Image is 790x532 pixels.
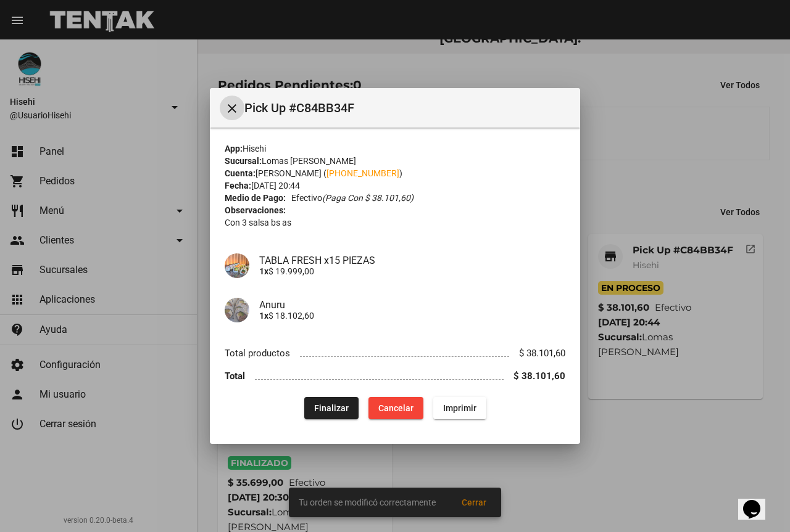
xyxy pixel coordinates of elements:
[259,299,565,311] h4: Anuru
[225,253,249,278] img: 4f3f8453-a237-4071-bea7-ce85fc351519.jpeg
[291,192,414,204] span: Efectivo
[433,397,486,419] button: Imprimir
[322,193,414,203] i: (Paga con $ 38.101,60)
[225,142,565,155] div: Hisehi
[225,168,256,178] strong: Cuenta:
[225,156,262,166] strong: Sucursal:
[225,144,243,153] strong: App:
[259,255,565,266] h4: TABLA FRESH x15 PIEZAS
[220,96,244,120] button: Cerrar
[225,365,565,388] li: Total $ 38.101,60
[225,298,249,322] img: b181f45d-de56-4463-ad73-d9afcadfb3ce.jpg
[368,397,423,419] button: Cancelar
[738,483,778,520] iframe: chat widget
[378,403,414,413] span: Cancelar
[225,205,286,215] strong: Observaciones:
[225,179,565,192] div: [DATE] 20:44
[259,311,268,321] b: 1x
[225,181,251,190] strong: Fecha:
[304,397,359,419] button: Finalizar
[259,311,565,321] p: $ 18.102,60
[314,403,349,413] span: Finalizar
[225,155,565,167] div: Lomas [PERSON_NAME]
[244,98,570,118] span: Pick Up #C84BB34F
[326,168,399,178] a: [PHONE_NUMBER]
[443,403,476,413] span: Imprimir
[225,192,286,204] strong: Medio de Pago:
[259,266,565,276] p: $ 19.999,00
[225,216,565,229] p: Con 3 salsa bs as
[225,167,565,179] div: [PERSON_NAME] ( )
[225,342,565,365] li: Total productos $ 38.101,60
[225,101,239,116] mat-icon: Cerrar
[259,266,268,276] b: 1x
